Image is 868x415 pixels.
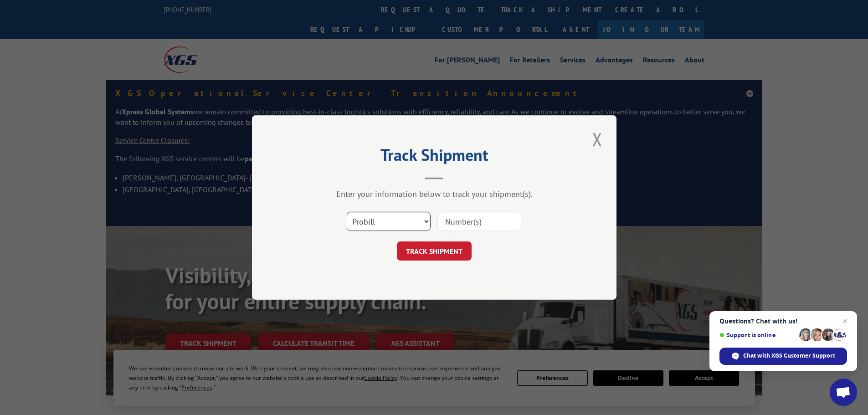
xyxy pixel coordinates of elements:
[298,189,571,199] div: Enter your information below to track your shipment(s).
[830,379,857,406] a: Open chat
[743,352,835,360] span: Chat with XGS Customer Support
[397,241,472,261] button: TRACK SHIPMENT
[719,332,796,338] span: Support is online
[719,348,847,365] span: Chat with XGS Customer Support
[590,127,605,152] button: Close modal
[719,318,847,325] span: Questions? Chat with us!
[298,149,571,166] h2: Track Shipment
[437,212,521,231] input: Number(s)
